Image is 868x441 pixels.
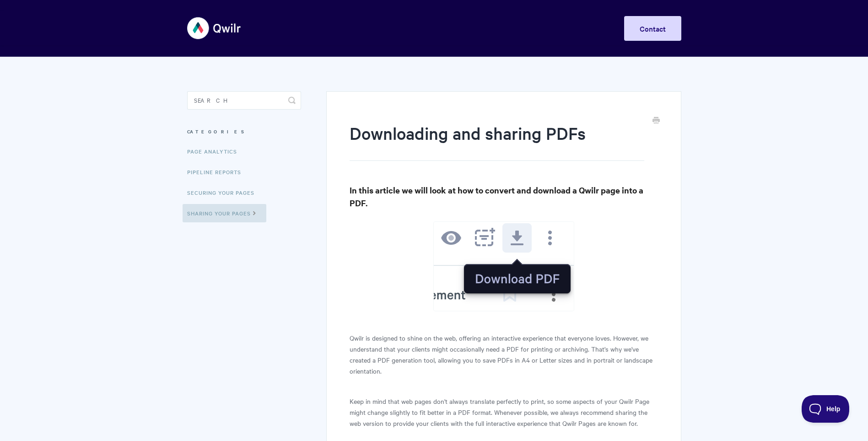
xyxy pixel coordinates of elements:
[187,163,248,181] a: Pipeline reports
[350,121,644,161] h1: Downloading and sharing PDFs
[624,16,681,41] a: Contact
[187,123,301,140] h3: Categories
[652,116,660,126] a: Print this Article
[183,204,266,222] a: Sharing Your Pages
[187,183,261,202] a: Securing Your Pages
[187,91,301,110] input: Search
[350,184,658,209] h3: In this article we will look at how to convert and download a Qwilr page into a PDF.
[802,395,850,423] iframe: Toggle Customer Support
[350,396,658,429] p: Keep in mind that web pages don't always translate perfectly to print, so some aspects of your Qw...
[187,142,244,160] a: Page Analytics
[350,332,658,376] p: Qwilr is designed to shine on the web, offering an interactive experience that everyone loves. Ho...
[433,221,574,311] img: file-KmE8gCVl4F.png
[187,11,242,45] img: Qwilr Help Center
